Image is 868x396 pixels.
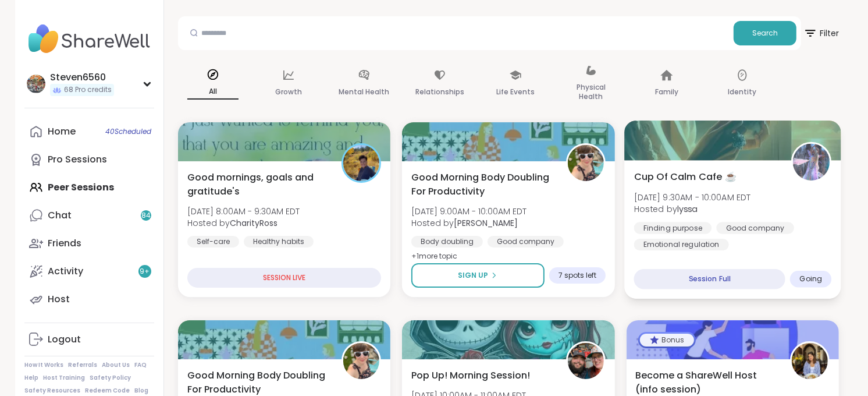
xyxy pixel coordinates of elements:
[24,19,154,59] img: ShareWell Nav Logo
[102,361,130,369] a: About Us
[187,171,329,199] span: Good mornings, goals and gratitude's
[48,153,107,166] div: Pro Sessions
[24,361,63,369] a: How It Works
[48,265,83,278] div: Activity
[634,222,712,234] div: Finding purpose
[634,269,785,289] div: Session Full
[50,71,114,84] div: Steven6560
[634,239,728,250] div: Emotional regulation
[140,267,150,277] span: 9 +
[24,201,154,229] a: Chat84
[24,229,154,257] a: Friends
[565,80,617,104] p: Physical Health
[64,85,112,95] span: 68 Pro credits
[411,217,527,229] span: Hosted by
[230,217,278,229] b: CharityRoss
[634,169,736,183] span: Cup Of Calm Cafe ☕️
[187,206,300,217] span: [DATE] 8:00AM - 9:30AM EDT
[48,333,81,346] div: Logout
[799,274,822,284] span: Going
[411,236,483,248] div: Body doubling
[24,374,38,382] a: Help
[793,144,830,181] img: lyssa
[43,374,85,382] a: Host Training
[634,191,750,203] span: [DATE] 9:30AM - 10:00AM EDT
[27,75,45,93] img: Steven6560
[275,85,302,99] p: Growth
[90,374,131,382] a: Safety Policy
[134,387,148,395] a: Blog
[48,209,72,222] div: Chat
[454,217,518,229] b: [PERSON_NAME]
[24,326,154,353] a: Logout
[24,285,154,313] a: Host
[752,28,778,38] span: Search
[634,203,750,215] span: Hosted by
[411,206,527,217] span: [DATE] 9:00AM - 10:00AM EDT
[68,361,97,369] a: Referrals
[411,171,553,199] span: Good Morning Body Doubling For Productivity
[187,268,381,288] div: SESSION LIVE
[792,343,828,379] img: Mana
[244,236,314,248] div: Healthy habits
[803,19,839,47] span: Filter
[568,343,604,379] img: Dom_F
[488,236,564,248] div: Good company
[728,85,757,99] p: Identity
[24,118,154,146] a: Home40Scheduled
[339,85,390,99] p: Mental Health
[48,125,76,138] div: Home
[24,387,80,395] a: Safety Resources
[187,236,239,248] div: Self-care
[343,145,379,181] img: CharityRoss
[411,369,530,383] span: Pop Up! Morning Session!
[141,211,151,221] span: 84
[343,343,379,379] img: Adrienne_QueenOfTheDawn
[568,145,604,181] img: Adrienne_QueenOfTheDawn
[48,237,81,250] div: Friends
[411,263,544,288] button: Sign Up
[187,84,239,100] p: All
[458,270,488,281] span: Sign Up
[105,127,151,136] span: 40 Scheduled
[677,203,698,215] b: lyssa
[187,217,300,229] span: Hosted by
[24,146,154,174] a: Pro Sessions
[24,257,154,285] a: Activity9+
[640,334,694,346] div: Bonus
[803,16,839,50] button: Filter
[415,85,464,99] p: Relationships
[496,85,535,99] p: Life Events
[655,85,678,99] p: Family
[734,21,796,45] button: Search
[85,387,130,395] a: Redeem Code
[134,361,147,369] a: FAQ
[716,222,794,234] div: Good company
[558,271,596,280] span: 7 spots left
[48,293,70,306] div: Host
